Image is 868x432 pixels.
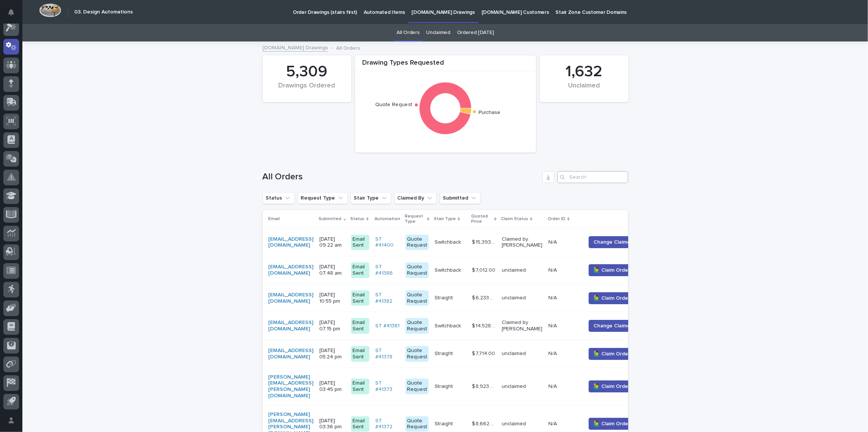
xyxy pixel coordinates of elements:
button: 🙋‍♂️ Claim Order [589,348,635,360]
input: Search [557,171,628,183]
p: $ 15,393.00 [472,238,497,246]
tr: [EMAIL_ADDRESS][DOMAIN_NAME] [DATE] 10:55 pmEmail SentST #41382 Quote RequestStraightStraight $ 6... [263,284,649,312]
tr: [PERSON_NAME][EMAIL_ADDRESS][PERSON_NAME][DOMAIN_NAME] [DATE] 03:45 pmEmail SentST #41373 Quote R... [263,368,649,405]
div: 5,309 [275,62,339,81]
p: $ 7,012.00 [472,266,497,274]
span: 🙋‍♂️ Claim Order [593,350,630,358]
p: Automation [375,215,400,223]
tr: [EMAIL_ADDRESS][DOMAIN_NAME] [DATE] 07:15 pmEmail SentST #41381 Quote RequestSwitchbackSwitchback... [263,312,649,340]
div: Unclaimed [552,82,616,98]
p: N/A [548,293,558,301]
p: [DATE] 10:55 pm [320,292,345,305]
p: N/A [548,238,558,246]
p: $ 7,714.00 [472,349,496,357]
p: Claimed by [PERSON_NAME] [502,320,542,332]
h1: All Orders [263,172,539,182]
p: [DATE] 09:22 am [320,236,345,249]
p: Straight [435,419,454,427]
div: 1,632 [552,62,616,81]
p: Status [350,215,364,223]
div: Email Sent [351,235,369,250]
p: Switchback [435,238,463,246]
button: Claimed By [394,192,437,204]
span: 🙋‍♂️ Claim Order [593,383,630,390]
a: ST #41378 [375,348,399,360]
a: [PERSON_NAME][EMAIL_ADDRESS][PERSON_NAME][DOMAIN_NAME] [269,374,314,399]
tr: [EMAIL_ADDRESS][DOMAIN_NAME] [DATE] 07:48 amEmail SentST #41386 Quote RequestSwitchbackSwitchback... [263,256,649,284]
p: Stair Type [434,215,456,223]
div: Quote Request [405,290,429,306]
p: $ 14,528.00 [472,321,497,329]
button: Request Type [298,192,348,204]
button: Stair Type [351,192,391,204]
div: Email Sent [351,416,369,432]
p: Request Type [405,212,425,226]
p: Switchback [435,321,463,329]
div: Email Sent [351,318,369,334]
a: All Orders [397,24,420,41]
button: 🙋‍♂️ Claim Order [589,292,635,304]
button: Change Claimer [589,236,637,248]
div: Email Sent [351,262,369,278]
p: $ 8,662.00 [472,419,497,427]
p: $ 6,233.00 [472,293,497,301]
a: [EMAIL_ADDRESS][DOMAIN_NAME] [269,348,314,360]
p: [DATE] 07:48 am [320,264,345,277]
a: [DOMAIN_NAME] Drawings [263,43,328,52]
div: Quote Request [405,318,429,334]
div: Quote Request [405,346,429,362]
a: [EMAIL_ADDRESS][DOMAIN_NAME] [269,264,314,277]
p: unclaimed [502,295,542,301]
span: 🙋‍♂️ Claim Order [593,420,630,428]
p: Claim Status [501,215,528,223]
p: [DATE] 03:36 pm [320,418,345,431]
div: Email Sent [351,346,369,362]
p: $ 8,923.00 [472,382,497,390]
text: Purchase [479,110,501,115]
p: N/A [548,349,558,357]
p: Straight [435,293,454,301]
a: ST #41381 [375,323,399,329]
a: [EMAIL_ADDRESS][DOMAIN_NAME] [269,236,314,249]
p: [DATE] 05:24 pm [320,348,345,360]
div: Notifications [9,9,19,21]
a: Ordered [DATE] [457,24,494,41]
button: 🙋‍♂️ Claim Order [589,380,635,392]
p: Submitted [319,215,342,223]
p: Quoted Price [471,212,492,226]
p: [DATE] 07:15 pm [320,320,345,332]
p: Straight [435,382,454,390]
span: 🙋‍♂️ Claim Order [593,294,630,302]
div: Quote Request [405,262,429,278]
button: Notifications [3,4,19,20]
p: N/A [548,419,558,427]
a: ST #41372 [375,418,399,431]
div: Quote Request [405,379,429,394]
p: unclaimed [502,383,542,390]
button: 🙋‍♂️ Claim Order [589,264,635,276]
a: ST #41382 [375,292,399,305]
div: Quote Request [405,416,429,432]
a: [EMAIL_ADDRESS][DOMAIN_NAME] [269,320,314,332]
tr: [EMAIL_ADDRESS][DOMAIN_NAME] [DATE] 09:22 amEmail SentST #41400 Quote RequestSwitchbackSwitchback... [263,228,649,256]
div: Email Sent [351,290,369,306]
text: Quote Request [375,102,412,108]
p: unclaimed [502,267,542,274]
p: Straight [435,349,454,357]
a: ST #41400 [375,236,399,249]
p: Switchback [435,266,463,274]
button: Change Claimer [589,320,637,332]
button: Status [263,192,295,204]
p: unclaimed [502,421,542,427]
a: [EMAIL_ADDRESS][DOMAIN_NAME] [269,292,314,305]
button: 🙋‍♂️ Claim Order [589,418,635,430]
img: Workspace Logo [39,3,61,17]
p: N/A [548,266,558,274]
p: Claimed by [PERSON_NAME] [502,236,542,249]
a: Unclaimed [426,24,450,41]
p: Order ID [548,215,565,223]
a: ST #41373 [375,380,399,393]
div: Drawing Types Requested [355,59,536,71]
div: Email Sent [351,379,369,394]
